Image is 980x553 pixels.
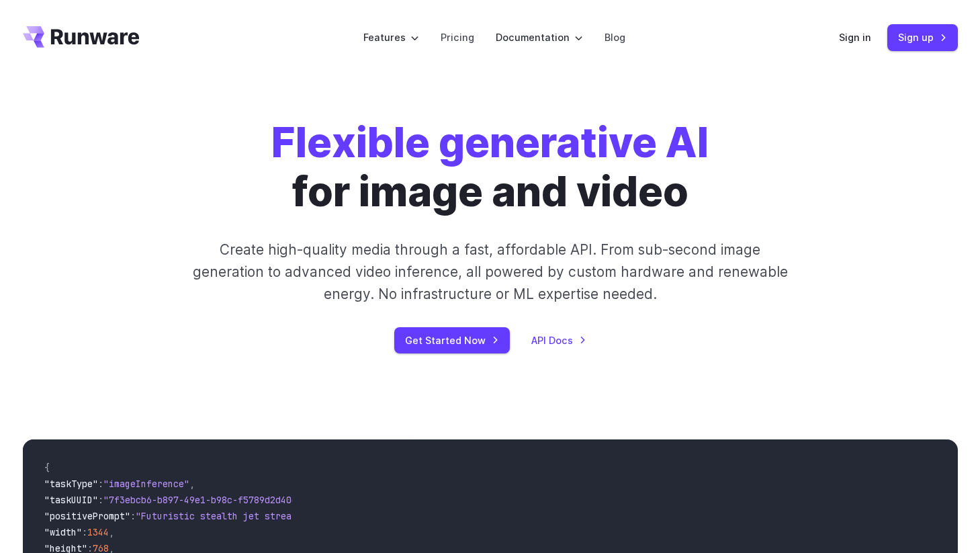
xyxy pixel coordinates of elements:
span: "taskType" [44,478,98,490]
span: : [82,526,87,538]
a: Pricing [441,30,474,45]
span: "width" [44,526,82,538]
span: "imageInference" [103,478,189,490]
span: "positivePrompt" [44,510,130,522]
span: , [189,478,195,490]
span: "7f3ebcb6-b897-49e1-b98c-f5789d2d40d7" [103,494,308,506]
a: Sign up [887,24,958,50]
p: Create high-quality media through a fast, affordable API. From sub-second image generation to adv... [191,239,789,306]
a: Go to / [23,26,140,48]
a: Get Started Now [394,327,510,353]
span: : [130,510,136,522]
span: : [98,494,103,506]
a: Sign in [839,30,871,45]
span: : [98,478,103,490]
label: Documentation [496,30,583,45]
a: Blog [605,30,625,45]
label: Features [363,30,419,45]
a: API Docs [531,333,586,348]
span: 1344 [87,526,109,538]
strong: Flexible generative AI [271,118,709,167]
h1: for image and video [271,118,709,217]
span: , [109,526,114,538]
span: { [44,462,50,474]
span: "taskUUID" [44,494,98,506]
span: "Futuristic stealth jet streaking through a neon-lit cityscape with glowing purple exhaust" [136,510,625,522]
